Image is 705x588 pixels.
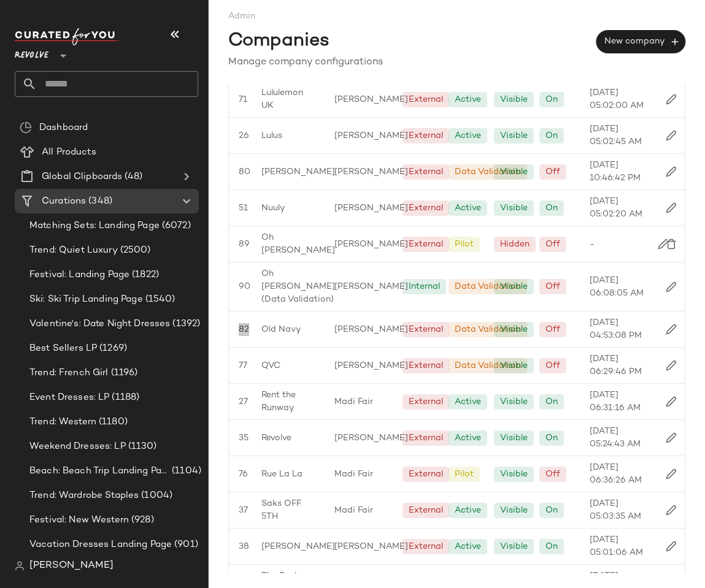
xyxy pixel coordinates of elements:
[261,202,285,215] span: Nuuly
[239,432,248,445] span: 35
[129,268,159,282] span: (1822)
[334,93,408,106] span: [PERSON_NAME]
[96,415,128,429] span: (1180)
[239,540,249,553] span: 38
[29,464,169,478] span: Beach: Beach Trip Landing Page
[261,231,335,257] span: Oh [PERSON_NAME]
[109,391,139,405] span: (1188)
[455,238,474,251] div: Pilot
[29,292,143,307] span: Ski: Ski Trip Landing Page
[42,170,122,184] span: Global Clipboards
[334,468,373,481] span: Madi Fair
[409,129,443,142] div: External
[129,513,154,527] span: (928)
[29,317,170,331] span: Valentine's: Date Night Dresses
[334,280,408,293] span: [PERSON_NAME]
[29,415,96,429] span: Trend: Western
[666,166,677,177] img: svg%3e
[334,202,408,215] span: [PERSON_NAME]
[545,504,558,517] div: On
[500,504,528,517] div: Visible
[455,504,481,517] div: Active
[97,342,127,356] span: (1269)
[545,323,560,336] div: Off
[29,219,160,233] span: Matching Sets: Landing Page
[409,395,443,408] div: External
[239,238,250,251] span: 89
[658,239,669,250] img: svg%3e
[139,489,172,503] span: (1004)
[666,239,677,250] img: svg%3e
[545,129,558,142] div: On
[261,359,280,372] span: QVC
[666,281,677,292] img: svg%3e
[261,389,315,414] span: Rent the Runway
[261,540,335,553] span: [PERSON_NAME]
[545,468,560,481] div: Off
[590,159,647,185] span: [DATE] 10:46:42 PM
[545,93,558,106] div: On
[590,461,647,487] span: [DATE] 06:36:26 AM
[455,540,481,553] div: Active
[239,93,247,106] span: 71
[29,513,129,527] span: Festival: New Western
[545,359,560,372] div: Off
[590,353,647,378] span: [DATE] 06:29:46 PM
[261,497,315,523] span: Saks OFF 5TH
[590,195,647,221] span: [DATE] 05:02:20 AM
[334,359,408,372] span: [PERSON_NAME]
[455,468,474,481] div: Pilot
[596,30,685,53] button: New company
[126,440,157,454] span: (1130)
[239,129,249,142] span: 26
[29,391,109,405] span: Event Dresses: LP
[334,540,408,553] span: [PERSON_NAME]
[455,359,521,372] div: Data Validation
[29,268,129,282] span: Festival: Landing Page
[604,36,678,47] span: New company
[666,324,677,335] img: svg%3e
[455,93,481,106] div: Active
[334,432,408,445] span: [PERSON_NAME]
[29,489,139,503] span: Trend: Wardrobe Staples
[261,323,301,336] span: Old Navy
[590,425,647,451] span: [DATE] 05:24:43 AM
[500,166,528,178] div: Visible
[666,396,677,407] img: svg%3e
[42,145,96,159] span: All Products
[15,561,25,571] img: svg%3e
[500,395,528,408] div: Visible
[590,238,595,251] span: -
[500,238,530,251] div: Hidden
[409,202,443,215] div: External
[500,540,528,553] div: Visible
[590,86,647,112] span: [DATE] 05:02:00 AM
[455,202,481,215] div: Active
[590,274,647,300] span: [DATE] 06:08:05 AM
[500,359,528,372] div: Visible
[261,468,302,481] span: Rue La La
[666,130,677,141] img: svg%3e
[239,504,248,517] span: 37
[239,280,250,293] span: 90
[261,432,291,445] span: Revolve
[29,440,126,454] span: Weekend Dresses: LP
[118,243,151,258] span: (2500)
[409,432,443,445] div: External
[545,432,558,445] div: On
[666,541,677,552] img: svg%3e
[122,170,142,184] span: (48)
[239,395,248,408] span: 27
[29,243,118,258] span: Trend: Quiet Luxury
[666,468,677,479] img: svg%3e
[239,166,250,178] span: 80
[409,359,443,372] div: External
[409,280,440,293] div: Internal
[455,432,481,445] div: Active
[409,468,443,481] div: External
[545,202,558,215] div: On
[455,395,481,408] div: Active
[261,267,335,306] span: Oh [PERSON_NAME] (Data Validation)
[666,202,677,213] img: svg%3e
[261,166,335,178] span: [PERSON_NAME]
